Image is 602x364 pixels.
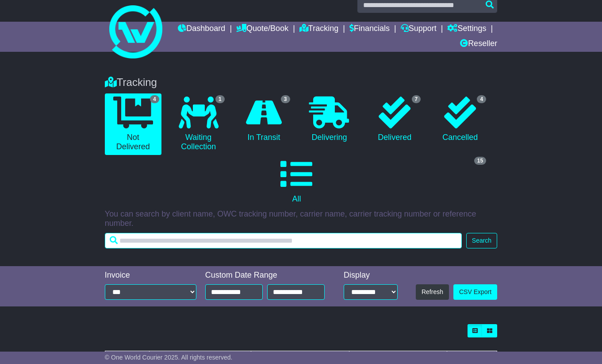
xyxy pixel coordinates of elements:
button: Refresh [416,284,449,300]
span: 15 [474,157,486,165]
a: 15 All [105,155,488,207]
button: Search [466,233,497,248]
a: 4 Cancelled [432,93,488,146]
div: Invoice [105,271,196,280]
a: 7 Delivered [366,93,423,146]
span: 7 [412,95,421,103]
span: 1 [215,95,225,103]
a: Dashboard [178,22,225,37]
span: 4 [150,95,159,103]
span: © One World Courier 2025. All rights reserved. [105,354,233,361]
a: 4 Not Delivered [105,93,161,155]
a: Settings [447,22,486,37]
a: Support [401,22,437,37]
div: Tracking [100,76,502,89]
a: Delivering [301,93,358,146]
a: 3 In Transit [236,93,292,146]
a: Quote/Book [236,22,288,37]
span: 3 [281,95,290,103]
span: 4 [477,95,486,103]
div: Display [344,271,398,280]
a: Reseller [460,37,497,52]
a: 1 Waiting Collection [170,93,227,155]
p: You can search by client name, OWC tracking number, carrier name, carrier tracking number or refe... [105,209,497,228]
a: CSV Export [453,284,497,300]
a: Tracking [299,22,338,37]
a: Financials [349,22,390,37]
div: Custom Date Range [205,271,330,280]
